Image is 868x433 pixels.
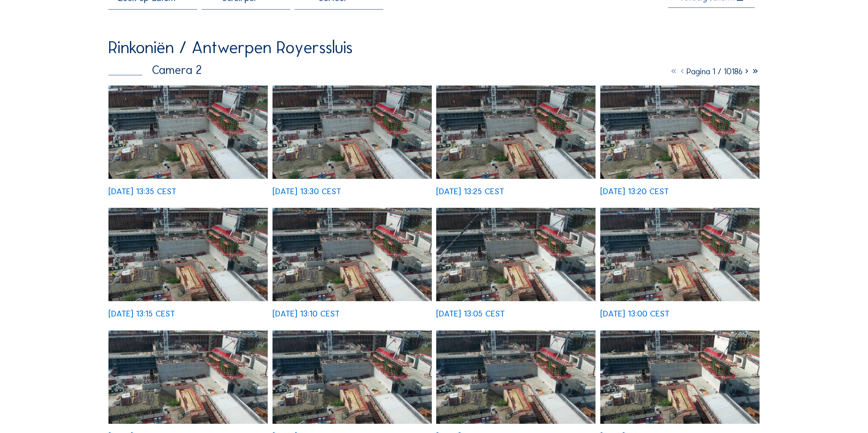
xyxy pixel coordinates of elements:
[436,310,505,318] div: [DATE] 13:05 CEST
[436,86,595,179] img: image_53057662
[600,187,669,196] div: [DATE] 13:20 CEST
[108,64,202,76] div: Camera 2
[273,310,340,318] div: [DATE] 13:10 CEST
[436,187,504,196] div: [DATE] 13:25 CEST
[687,66,742,77] span: Pagina 1 / 10186
[436,208,595,301] img: image_53057124
[108,310,175,318] div: [DATE] 13:15 CEST
[600,208,760,301] img: image_53057048
[108,187,176,196] div: [DATE] 13:35 CEST
[436,330,595,424] img: image_53056596
[600,86,760,179] img: image_53057514
[108,208,268,301] img: image_53057444
[273,330,432,424] img: image_53056739
[273,208,432,301] img: image_53057284
[108,86,268,179] img: image_53057987
[108,330,268,424] img: image_53056891
[273,86,432,179] img: image_53057813
[600,330,760,424] img: image_53056509
[108,39,353,56] div: Rinkoniën / Antwerpen Royerssluis
[600,310,670,318] div: [DATE] 13:00 CEST
[273,187,341,196] div: [DATE] 13:30 CEST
